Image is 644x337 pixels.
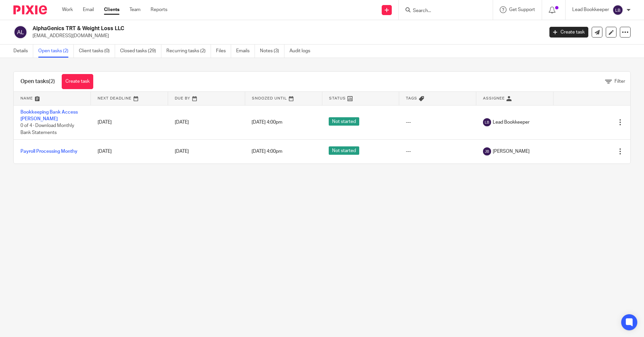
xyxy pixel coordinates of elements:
a: Payroll Processing Monthy [20,149,77,154]
img: svg%3E [612,5,623,15]
span: [PERSON_NAME] [493,148,530,155]
a: Team [129,6,141,13]
a: Audit logs [289,45,315,58]
a: Create task [549,27,588,38]
span: Not started [329,146,359,155]
img: svg%3E [483,118,491,126]
a: Open tasks (2) [38,45,74,58]
img: svg%3E [13,25,28,39]
a: Bookkeeping Bank Access [PERSON_NAME] [20,110,78,121]
img: svg%3E [483,147,491,155]
span: (2) [49,79,55,84]
div: --- [406,148,470,155]
span: [DATE] [175,120,189,125]
a: Reports [151,6,167,13]
img: Pixie [13,5,47,14]
p: [EMAIL_ADDRESS][DOMAIN_NAME] [33,32,539,39]
div: --- [406,119,470,126]
span: Snoozed Until [252,96,287,100]
span: Not started [329,117,359,126]
span: Lead Bookkeeper [493,119,530,126]
a: Recurring tasks (2) [166,45,211,58]
h2: AlphaGenics TRT & Weight Loss LLC [33,25,438,32]
input: Search [412,8,473,14]
span: [DATE] 4:00pm [252,120,282,125]
p: Lead Bookkeeper [572,6,609,13]
a: Create task [62,74,93,89]
a: Notes (3) [260,45,284,58]
h1: Open tasks [20,78,55,85]
a: Client tasks (0) [79,45,115,58]
a: Email [83,6,94,13]
td: [DATE] [91,140,168,163]
span: [DATE] 4:00pm [252,149,282,154]
a: Details [13,45,33,58]
span: Filter [614,79,625,84]
a: Files [216,45,231,58]
a: Clients [104,6,119,13]
a: Closed tasks (29) [120,45,161,58]
span: 0 of 4 · Download Monthly Bank Statements [20,123,74,135]
td: [DATE] [91,105,168,140]
span: Status [329,96,346,100]
a: Work [62,6,73,13]
a: Emails [236,45,255,58]
span: [DATE] [175,149,189,154]
span: Get Support [509,7,535,12]
span: Tags [406,96,417,100]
